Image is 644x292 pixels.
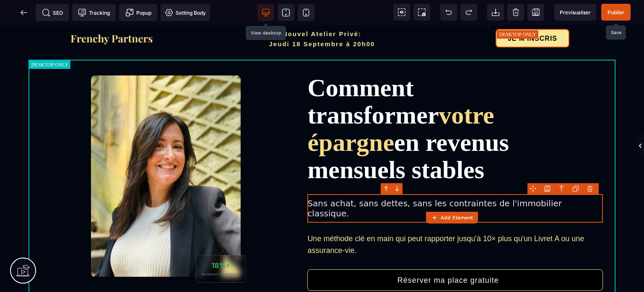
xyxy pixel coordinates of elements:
[88,47,247,260] img: 446cf0c0aa799fe4e8bad5fc7e2d2e54_Capture_d%E2%80%99e%CC%81cran_2025-09-01_a%CC%80_21.00.57.png
[125,8,151,17] span: Popup
[217,4,427,28] h2: Nouvel Atelier Privé: Jeudi 18 Septembre à 20h00
[42,8,63,17] span: SEO
[496,4,569,22] button: JE M'INSCRIS
[426,212,478,224] button: Add Element
[441,215,473,221] strong: Add Element
[307,244,603,266] button: Réserver ma place gratuite
[413,4,430,21] span: Screenshot
[69,8,154,19] img: f2a3730b544469f405c58ab4be6274e8_Capture_d%E2%80%99e%CC%81cran_2025-09-01_a%CC%80_20.57.27.png
[307,76,439,104] span: transformer
[560,9,591,16] span: Previsualiser
[307,209,584,229] span: Une méthode clé en main qui peut rapporter jusqu'à 10× plus qu'un Livret A ou une assurance-vie.
[608,9,624,16] span: Publier
[554,4,596,21] span: Preview
[165,8,206,17] span: Setting Body
[307,173,603,193] div: Sans achat, sans dettes, sans les contraintes de l'immobilier classique.
[393,4,410,21] span: View components
[78,8,110,17] span: Tracking
[307,49,413,76] span: Comment
[307,103,515,158] span: en revenus mensuels stables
